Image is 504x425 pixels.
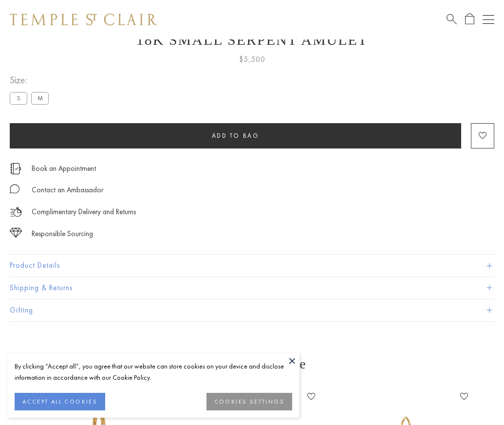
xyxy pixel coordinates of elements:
[31,92,49,104] label: M
[15,361,292,383] div: By clicking “Accept all”, you agree that our website can store cookies on your device and disclos...
[239,53,265,66] span: $5,500
[32,228,93,240] div: Responsible Sourcing
[483,14,494,25] button: Open navigation
[10,92,27,104] label: S
[10,255,494,277] button: Product Details
[10,123,461,148] button: Add to bag
[206,393,292,410] button: COOKIES SETTINGS
[465,13,474,25] a: Open Shopping Bag
[10,14,157,25] img: Temple St. Clair
[212,131,260,140] span: Add to bag
[32,163,96,174] a: Book an Appointment
[32,206,136,218] p: Complimentary Delivery and Returns
[447,13,457,25] a: Search
[10,228,22,238] img: icon_sourcing.svg
[10,299,494,321] button: Gifting
[10,32,494,48] h1: 18K Small Serpent Amulet
[32,184,103,196] div: Contact an Ambassador
[10,184,19,194] img: MessageIcon-01_2.svg
[10,72,53,88] span: Size:
[10,277,494,299] button: Shipping & Returns
[10,206,22,218] img: icon_delivery.svg
[10,163,21,174] img: icon_appointment.svg
[15,393,105,410] button: ACCEPT ALL COOKIES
